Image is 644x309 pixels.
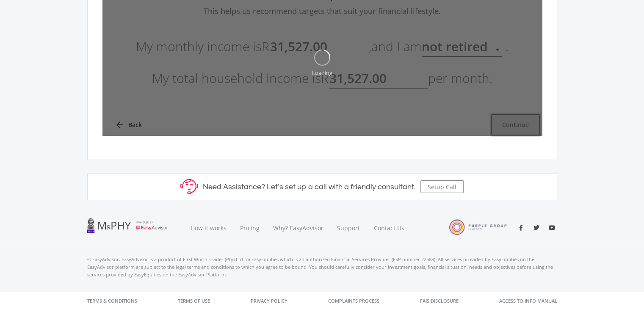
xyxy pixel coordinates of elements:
[312,69,332,77] div: Loading
[87,256,557,279] p: © EasyAdvisor. EasyAdvisor is a product of First World Trader (Pty) Ltd t/a EasyEquities which is...
[266,214,330,242] a: Why? EasyAdvisor
[233,214,266,242] a: Pricing
[420,180,464,193] button: Setup Call
[330,214,367,242] a: Support
[367,214,412,242] a: Contact Us
[203,182,416,192] h5: Need Assistance? Let’s set up a call with a friendly consultant.
[184,214,233,242] a: How it works
[314,50,330,66] img: oval.svg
